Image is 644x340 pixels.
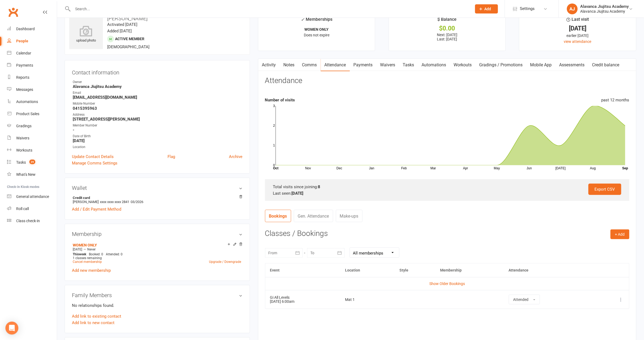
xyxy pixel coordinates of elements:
a: Workouts [7,144,57,156]
strong: [EMAIL_ADDRESS][DOMAIN_NAME] [73,95,243,100]
div: Automations [16,99,38,104]
div: Gi All Levels [270,296,336,300]
h3: Classes / Bookings [265,229,629,238]
strong: 8 [318,184,321,189]
div: What's New [16,172,36,177]
strong: [STREET_ADDRESS][PERSON_NAME] [73,117,243,122]
h3: Wallet [72,185,243,191]
div: Date of Birth [73,134,243,139]
div: Member Number [73,123,243,128]
a: Assessments [556,59,589,71]
div: Calendar [16,51,31,55]
div: past 12 months [601,97,629,103]
span: 29 [29,160,35,164]
a: Attendance [321,59,350,71]
a: Update Contact Details [72,153,114,160]
a: Gen. Attendance [294,210,333,222]
h3: [PERSON_NAME] [69,15,245,21]
strong: 0415395963 [73,106,243,111]
a: Payments [350,59,377,71]
a: Automations [7,96,57,108]
div: Mat 1 [345,298,390,302]
p: No relationships found. [72,302,243,309]
div: Total visits since joining: [273,184,621,190]
a: Tasks [399,59,418,71]
div: Location [73,145,243,150]
div: Address [73,112,243,117]
a: Class kiosk mode [7,215,57,227]
span: Never [87,248,96,251]
strong: WOMEN ONLY [304,27,329,32]
span: [DEMOGRAPHIC_DATA] [107,44,149,49]
div: — [71,247,243,252]
div: Alavanca Jiujitsu Academy [580,4,629,9]
a: Upgrade / Downgrade [209,260,241,264]
div: Product Sales [16,112,39,116]
time: Added [DATE] [107,29,132,33]
i: ✓ [301,17,304,22]
strong: - [73,128,243,132]
a: WOMEN ONLY [73,243,97,247]
div: AJ [567,4,578,14]
a: People [7,35,57,47]
li: [PERSON_NAME] [72,195,243,205]
div: General attendance [16,194,49,199]
th: Attendance [504,263,594,277]
div: [DATE] [524,26,631,31]
a: Workouts [450,59,476,71]
a: Waivers [7,132,57,144]
td: [DATE] 6:00am [265,290,340,309]
th: Location [340,263,395,277]
a: Credit balance [589,59,623,71]
span: [DATE] [73,248,82,251]
div: Open Intercom Messenger [5,322,18,335]
a: Notes [280,59,298,71]
span: Settings [520,3,535,15]
a: Activity [258,59,280,71]
div: Last seen: [273,190,621,197]
strong: [DATE] [292,191,304,196]
time: Activated [DATE] [107,22,137,27]
div: Messages [16,87,33,92]
div: $ Balance [438,16,457,26]
div: Dashboard [16,27,35,31]
div: upload photo [69,26,103,43]
div: Last visit [567,16,589,26]
a: Add link to new contact [72,320,114,326]
button: + Add [611,229,629,239]
button: Add [475,4,498,13]
span: Booked: 0 [89,252,103,256]
a: Clubworx [6,5,20,19]
div: Mobile Number [73,101,243,106]
a: Comms [298,59,321,71]
a: Automations [418,59,450,71]
h3: Membership [72,231,243,237]
a: Mobile App [527,59,556,71]
div: Waivers [16,136,29,140]
span: This [73,252,79,256]
strong: Alavanca Jiujitsu Academy [73,84,243,89]
h3: Family Members [72,292,243,298]
h3: Attendance [265,77,302,85]
a: Show Older Bookings [429,281,465,286]
span: xxxx xxxx xxxx 2841 [100,200,129,204]
div: Roll call [16,207,29,211]
a: Manage Comms Settings [72,160,117,166]
button: Attended [509,295,540,304]
a: Dashboard [7,23,57,35]
h3: Contact information [72,67,243,75]
a: What's New [7,169,57,181]
span: Add [485,7,491,11]
a: Gradings [7,120,57,132]
a: Add new membership [72,268,111,273]
a: Add link to existing contact [72,313,121,320]
div: $0.00 [394,26,501,31]
a: Cancel membership [73,260,102,264]
div: Gradings [16,124,32,128]
a: Flag [168,153,175,160]
th: Style [395,263,435,277]
div: Reports [16,75,29,80]
div: Alavanca Jiujitsu Academy [580,9,629,14]
a: Archive [229,153,243,160]
a: Gradings / Promotions [476,59,527,71]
